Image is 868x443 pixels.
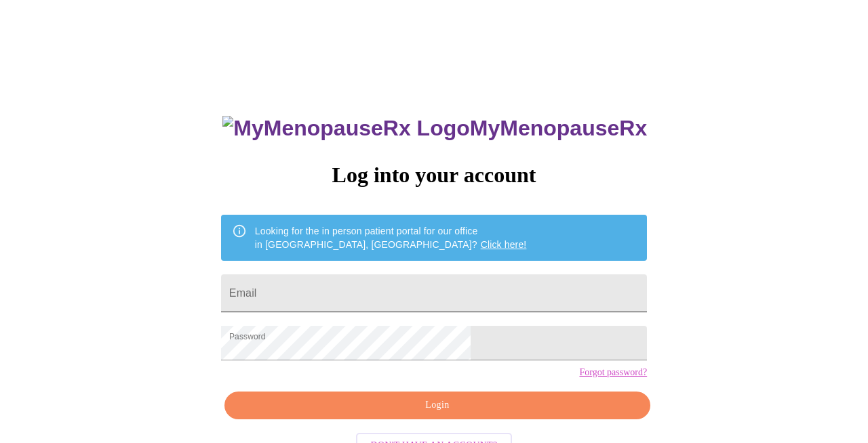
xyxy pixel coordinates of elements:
div: Looking for the in person patient portal for our office in [GEOGRAPHIC_DATA], [GEOGRAPHIC_DATA]? [255,219,527,257]
a: Click here! [481,239,527,250]
a: Forgot password? [579,367,647,378]
span: Login [240,397,635,414]
img: MyMenopauseRx Logo [222,116,469,141]
button: Login [224,392,650,419]
h3: Log into your account [221,163,647,188]
h3: MyMenopauseRx [222,116,647,141]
